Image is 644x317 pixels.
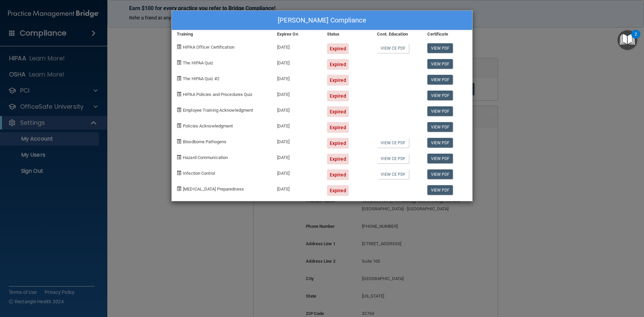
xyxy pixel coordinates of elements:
a: View PDF [427,75,453,85]
div: 2 [635,34,637,43]
a: View CE PDF [377,169,409,179]
div: Expired [327,138,349,149]
div: Cont. Education [372,30,422,38]
a: View CE PDF [377,43,409,53]
a: View CE PDF [377,138,409,148]
span: Employee Training Acknowledgment [183,108,253,113]
a: View PDF [427,59,453,69]
div: Certificate [422,30,472,38]
a: View PDF [427,138,453,148]
a: View PDF [427,154,453,163]
div: Expired [327,59,349,70]
div: [DATE] [272,149,322,164]
div: [DATE] [272,164,322,180]
span: HIPAA Officer Certification [183,45,234,50]
a: View PDF [427,169,453,179]
span: The HIPAA Quiz [183,60,213,65]
div: Expired [327,75,349,86]
div: [DATE] [272,101,322,117]
span: Infection Control [183,171,215,176]
div: [DATE] [272,86,322,101]
a: View PDF [427,43,453,53]
span: [MEDICAL_DATA] Preparedness [183,187,244,192]
a: View PDF [427,106,453,116]
div: Expired [327,154,349,164]
div: [DATE] [272,117,322,133]
div: Expired [327,185,349,196]
span: Hazard Communication [183,155,228,160]
div: Status [322,30,372,38]
span: Bloodborne Pathogens [183,139,226,144]
div: [DATE] [272,54,322,70]
a: View PDF [427,91,453,100]
div: [DATE] [272,180,322,196]
div: [DATE] [272,70,322,86]
span: The HIPAA Quiz #2 [183,76,219,81]
div: Expires On [272,30,322,38]
div: [DATE] [272,133,322,149]
span: HIPAA Policies and Procedures Quiz [183,92,252,97]
div: [DATE] [272,38,322,54]
div: Expired [327,91,349,101]
span: Policies Acknowledgment [183,123,233,128]
div: Expired [327,106,349,117]
a: View CE PDF [377,154,409,163]
div: Expired [327,169,349,180]
div: Training [172,30,272,38]
a: View PDF [427,185,453,195]
div: Expired [327,43,349,54]
div: [PERSON_NAME] Compliance [172,11,472,30]
a: View PDF [427,122,453,132]
button: Open Resource Center, 2 new notifications [618,30,637,50]
div: Expired [327,122,349,133]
